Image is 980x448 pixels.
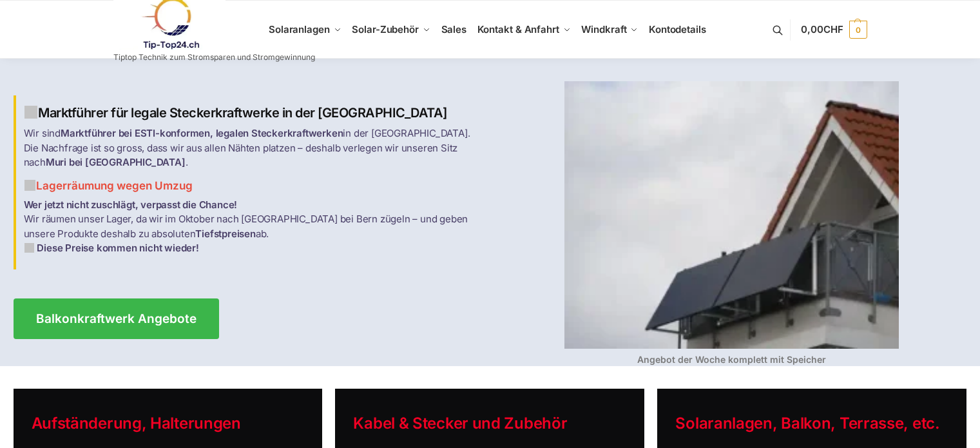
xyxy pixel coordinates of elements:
[24,126,483,170] p: Wir sind in der [GEOGRAPHIC_DATA]. Die Nachfrage ist so gross, dass wir aus allen Nähten platzen ...
[644,1,711,59] a: Kontodetails
[576,1,644,59] a: Windkraft
[36,313,197,325] span: Balkonkraftwerk Angebote
[269,23,330,35] span: Solaranlagen
[581,23,626,35] span: Windkraft
[637,354,826,365] strong: Angebot der Woche komplett mit Speicher
[113,54,315,61] p: Tiptop Technik zum Stromsparen und Stromgewinnung
[472,1,576,59] a: Kontakt & Anfahrt
[477,23,559,35] span: Kontakt & Anfahrt
[24,178,483,194] h3: Lagerräumung wegen Umzug
[347,1,436,59] a: Solar-Zubehör
[801,10,867,49] a: 0,00CHF 0
[441,23,467,35] span: Sales
[37,242,198,254] strong: Diese Preise kommen nicht wieder!
[801,23,843,35] span: 0,00
[24,180,35,191] img: Balkon-Terrassen-Kraftwerke 2
[24,199,238,211] strong: Wer jetzt nicht zuschlägt, verpasst die Chance!
[564,81,899,349] img: Balkon-Terrassen-Kraftwerke 4
[24,105,483,121] h2: Marktführer für legale Steckerkraftwerke in der [GEOGRAPHIC_DATA]
[195,228,255,240] strong: Tiefstpreisen
[46,156,186,168] strong: Muri bei [GEOGRAPHIC_DATA]
[436,1,472,59] a: Sales
[352,23,419,35] span: Solar-Zubehör
[24,198,483,256] p: Wir räumen unser Lager, da wir im Oktober nach [GEOGRAPHIC_DATA] bei Bern zügeln – und geben unse...
[14,298,219,339] a: Balkonkraftwerk Angebote
[649,23,706,35] span: Kontodetails
[849,21,867,39] span: 0
[24,243,34,253] img: Balkon-Terrassen-Kraftwerke 3
[823,23,843,35] span: CHF
[61,127,343,139] strong: Marktführer bei ESTI-konformen, legalen Steckerkraftwerken
[24,106,37,119] img: Balkon-Terrassen-Kraftwerke 1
